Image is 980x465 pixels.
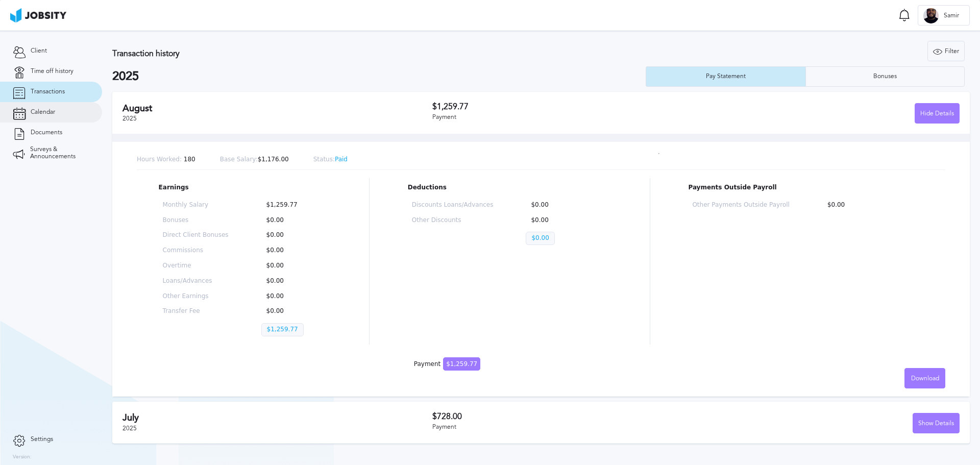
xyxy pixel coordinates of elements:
button: SSamir [918,5,970,26]
p: $1,259.77 [261,202,327,209]
h2: August [122,103,432,114]
img: ab4bad089aa723f57921c736e9817d99.png [10,8,66,22]
p: Deductions [408,184,611,191]
p: $1,259.77 [261,323,304,336]
p: $0.00 [261,232,327,239]
p: $0.00 [261,247,327,254]
p: Bonuses [163,217,229,224]
label: Version: [13,454,32,460]
button: Pay Statement [646,66,805,87]
span: Surveys & Announcements [30,146,89,160]
p: $0.00 [261,278,327,285]
p: $0.00 [822,202,919,209]
p: $0.00 [526,232,554,245]
p: 180 [137,156,195,163]
span: Client [31,47,47,55]
p: Direct Client Bonuses [163,232,229,239]
span: Settings [31,436,53,443]
span: Status: [313,156,335,163]
div: Payment [414,361,480,368]
p: Payments Outside Payroll [688,184,923,191]
div: Pay Statement [701,73,751,80]
h2: 2025 [112,69,646,84]
p: Overtime [163,262,229,270]
span: Transactions [31,88,65,95]
p: Commissions [163,247,229,254]
span: Download [911,375,939,382]
span: 2025 [122,425,137,432]
span: Time off history [31,68,73,75]
h3: $728.00 [432,412,696,421]
div: Payment [432,114,696,121]
span: Samir [939,12,964,19]
p: $0.00 [261,262,327,270]
div: S [923,8,939,23]
p: Earnings [159,184,331,191]
p: $0.00 [526,202,607,209]
p: $0.00 [526,217,607,224]
span: Documents [31,129,62,136]
div: Hide Details [915,104,959,124]
p: $0.00 [261,217,327,224]
h3: Transaction history [112,49,579,58]
p: Paid [313,156,348,163]
p: $0.00 [261,293,327,300]
button: Bonuses [805,66,965,87]
button: Filter [927,41,965,61]
h3: $1,259.77 [432,102,696,111]
p: $0.00 [261,308,327,315]
div: Filter [928,41,964,62]
p: Other Payments Outside Payroll [692,202,789,209]
button: Hide Details [915,103,960,124]
p: Monthly Salary [163,202,229,209]
p: Other Discounts [412,217,494,224]
span: Calendar [31,109,55,116]
button: Download [904,368,945,388]
p: Other Earnings [163,293,229,300]
span: Base Salary: [220,156,258,163]
div: Bonuses [868,73,902,80]
span: 2025 [122,115,137,122]
h2: July [122,412,432,423]
p: Loans/Advances [163,278,229,285]
p: $1,176.00 [220,156,289,163]
p: Discounts Loans/Advances [412,202,494,209]
p: Transfer Fee [163,308,229,315]
button: Show Details [913,413,960,433]
span: $1,259.77 [443,357,480,371]
div: Show Details [913,413,959,434]
div: Payment [432,424,696,431]
span: Hours Worked: [137,156,182,163]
